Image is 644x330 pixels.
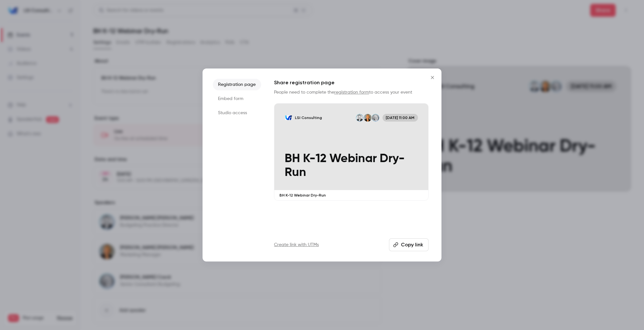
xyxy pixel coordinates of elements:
[285,152,418,180] p: BH K-12 Webinar Dry-Run
[372,114,379,122] img: Kelsey Czeck
[213,79,261,90] li: Registration page
[364,114,372,122] img: Alanna Robbins
[274,242,319,248] a: Create link with UTMs
[274,89,429,96] p: People need to complete the to access your event
[334,90,369,95] a: registration form
[213,93,261,105] li: Embed form
[426,71,439,84] button: Close
[356,114,364,122] img: Charles Collins
[274,79,429,87] h1: Share registration page
[213,107,261,119] li: Studio access
[285,114,292,122] img: BH K-12 Webinar Dry-Run
[383,114,418,122] span: [DATE] 11:00 AM
[295,115,322,120] p: LSI Consulting
[274,103,429,201] a: BH K-12 Webinar Dry-RunLSI ConsultingKelsey CzeckAlanna RobbinsCharles Collins[DATE] 11:00 AMBH K...
[389,238,429,251] button: Copy link
[279,193,423,198] p: BH K-12 Webinar Dry-Run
